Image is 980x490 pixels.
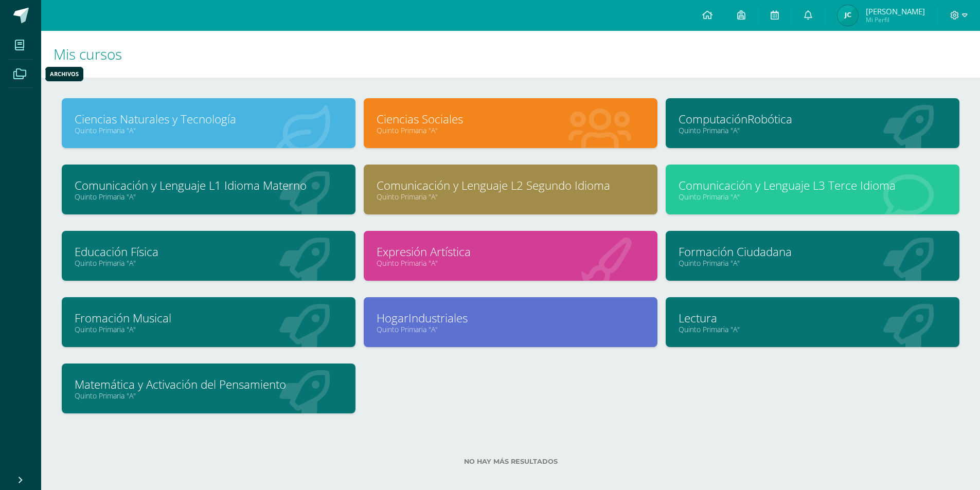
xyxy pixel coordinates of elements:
a: Quinto Primaria "A" [679,258,947,268]
a: HogarIndustriales [377,310,645,326]
span: Mis cursos [54,44,122,64]
a: Quinto Primaria "A" [377,192,645,202]
a: Quinto Primaria "A" [75,192,343,202]
a: Quinto Primaria "A" [377,324,645,334]
a: Quinto Primaria "A" [679,125,947,135]
a: Quinto Primaria "A" [679,324,947,334]
span: Mi Perfil [866,15,925,24]
a: Quinto Primaria "A" [75,391,343,401]
a: Comunicación y Lenguaje L1 Idioma Materno [75,177,343,193]
a: Ciencias Sociales [377,111,645,127]
a: Quinto Primaria "A" [75,125,343,135]
a: Comunicación y Lenguaje L2 Segundo Idioma [377,177,645,193]
a: Quinto Primaria "A" [377,258,645,268]
a: Quinto Primaria "A" [75,324,343,334]
a: Formación Ciudadana [679,244,947,260]
label: No hay más resultados [62,458,959,465]
a: Quinto Primaria "A" [75,258,343,268]
a: Expresión Artística [377,244,645,260]
a: Lectura [679,310,947,326]
a: Educación Física [75,244,343,260]
a: Quinto Primaria "A" [679,192,947,202]
a: Fromación Musical [75,310,343,326]
a: Matemática y Activación del Pensamiento [75,376,343,392]
span: [PERSON_NAME] [866,6,925,16]
img: 7f437894e29d02b7b1abd35de6b0bb29.png [838,5,858,26]
a: Ciencias Naturales y Tecnología [75,111,343,127]
a: Comunicación y Lenguaje L3 Terce Idioma [679,177,947,193]
a: Quinto Primaria "A" [377,125,645,135]
a: ComputaciónRobótica [679,111,947,127]
div: Archivos [50,70,79,78]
